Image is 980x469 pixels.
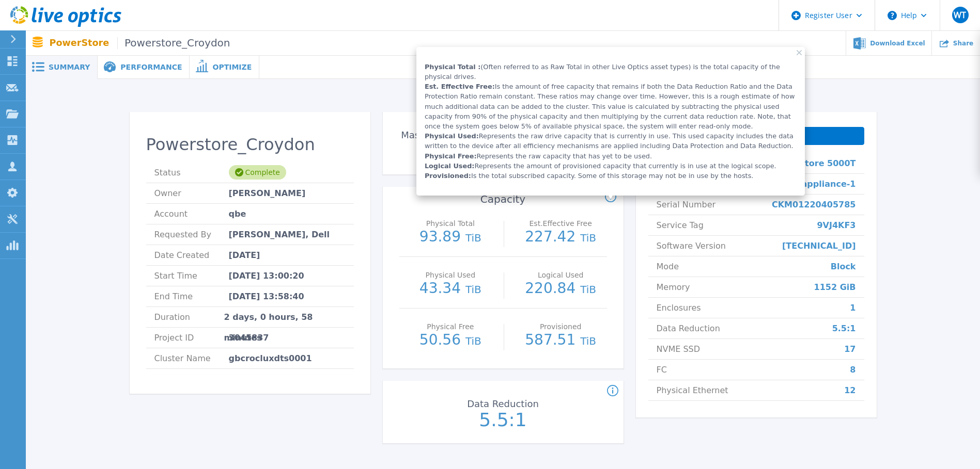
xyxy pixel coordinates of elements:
span: Data Reduction [657,318,720,338]
span: CKM01220405785 [772,195,856,215]
span: [PERSON_NAME], Dell [229,224,330,245]
span: Status [154,163,229,183]
span: Project ID [154,328,229,348]
p: A1 [383,142,499,161]
span: Share [953,40,973,46]
span: TiB [465,335,481,347]
span: Performance [120,63,182,71]
div: Complete [229,165,286,180]
span: Requested By [154,224,229,245]
span: qbe [229,204,246,224]
span: WT [954,11,966,19]
p: Physical Used [407,271,494,279]
p: 43.34 [405,281,497,297]
span: Duration [154,307,224,327]
p: PowerStore [50,37,230,49]
span: Cluster Name [154,348,229,368]
p: 50.56 [405,333,497,348]
p: Data Reduction [447,399,558,409]
span: [DATE] [229,245,260,265]
span: Physical Ethernet [657,380,728,400]
span: 12 [844,380,855,400]
span: Enclosures [657,298,701,318]
span: Summary [49,63,90,71]
b: Logical Used: [425,162,475,170]
span: Owner [154,183,229,203]
p: Provisioned [517,323,604,330]
p: 93.89 [405,230,497,245]
span: Optimize [212,63,252,71]
h2: Powerstore_Croydon [146,135,354,154]
p: Physical Free [407,323,494,330]
span: Memory [657,277,690,297]
p: Master Appliance [386,131,496,140]
p: 220.84 [515,281,607,297]
span: 17 [844,339,855,359]
span: Serial Number [657,195,716,215]
span: 5.5:1 [832,318,856,338]
span: Software Version [657,236,726,256]
p: Physical Total [407,220,494,227]
span: [PERSON_NAME] [229,183,306,203]
span: Mode [657,256,679,277]
span: Service Tag [657,215,704,235]
span: Date Created [154,245,229,265]
span: TiB [580,335,596,347]
span: Account [154,204,229,224]
b: Est. Effective Free: [425,83,495,90]
span: End Time [154,286,229,306]
span: Powerstore_Croydon [117,37,230,49]
b: Physical Total : [425,63,480,71]
span: 2 days, 0 hours, 58 minutes [224,307,346,327]
span: gbcrocluxdts0001 [229,348,312,368]
span: PowerStore 5000T [770,153,855,173]
span: TiB [465,283,481,296]
span: [DATE] 13:00:20 [229,266,304,286]
span: [DATE] 13:58:40 [229,286,304,306]
b: Provisioned: [425,172,471,180]
span: TiB [580,283,596,296]
span: Download Excel [870,40,925,46]
span: Block [831,256,856,277]
b: Physical Free: [425,152,477,160]
span: TiB [465,232,481,244]
span: 1152 GiB [814,277,856,297]
p: Est.Effective Free [517,220,604,227]
span: Start Time [154,266,229,286]
span: 3045837 [229,328,269,348]
p: Logical Used [517,271,604,279]
span: 1 [850,298,855,318]
span: [TECHNICAL_ID] [782,236,856,256]
p: 227.42 [515,230,607,245]
p: 587.51 [515,333,607,348]
p: 5.5:1 [445,411,561,429]
span: 8 [850,360,855,380]
b: Physical Used: [425,132,479,140]
span: NVME SSD [657,339,701,359]
span: TiB [580,232,596,244]
span: FC [657,360,667,380]
span: 9VJ4KF3 [817,215,855,235]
